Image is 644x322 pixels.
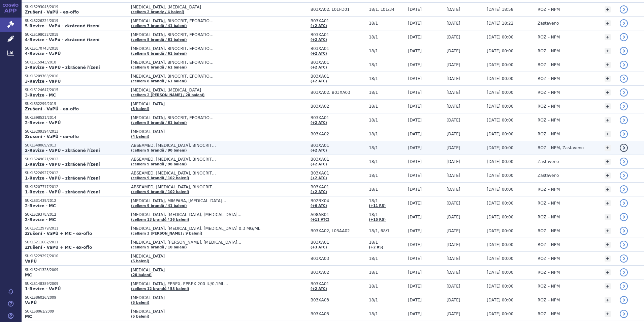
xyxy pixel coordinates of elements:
span: [DATE] 00:00 [487,187,513,192]
p: SUKLS124647/2015 [25,88,128,92]
strong: MC [25,273,32,277]
span: B03XA03 [311,256,365,261]
span: B03XA01 [311,157,365,162]
span: ROZ – NPM [538,312,560,316]
span: 18/1 [369,104,405,109]
span: [DATE] [408,312,422,316]
strong: MC [25,314,32,319]
span: [DATE] 00:00 [487,215,513,219]
span: ABSEAMED, [MEDICAL_DATA], BINOCRIT… [131,143,299,148]
span: ROZ – NPM [538,35,560,39]
a: detail [620,227,628,235]
span: [MEDICAL_DATA], [MEDICAL_DATA], [MEDICAL_DATA] 0,3 MG/ML [131,226,299,231]
a: + [605,145,611,151]
a: detail [620,61,628,69]
span: 18/1 [369,270,405,275]
span: [MEDICAL_DATA], BINOCRIT, EPORATIO… [131,46,299,51]
span: 18/1 [369,312,405,316]
a: (celkem 9 brandů / 102 balení) [131,190,189,194]
span: B03XA01 [311,185,365,189]
span: [DATE] 00:00 [487,284,513,289]
span: B03XA03 [311,298,365,302]
span: [MEDICAL_DATA], [MEDICAL_DATA] [131,5,299,9]
span: 18/1, L01/34 [369,7,405,12]
span: ROZ – NPM [538,76,560,81]
p: SUKLS207717/2012 [25,185,128,189]
a: (celkem 9 brandů / 41 balení) [131,204,187,208]
span: [DATE] [447,298,460,302]
span: [DATE] [447,49,460,53]
a: (celkem 12 brandů / 53 balení) [131,287,189,291]
a: + [605,256,611,262]
span: [DATE] [408,229,422,233]
a: detail [620,213,628,221]
a: (celkem 9 brandů / 90 balení) [131,149,187,152]
span: [DATE] [447,35,460,39]
a: detail [620,296,628,304]
span: Zastaveno [538,21,559,26]
strong: 2-Revize - VaPÚ - zkrácené řízení [25,148,100,153]
span: ROZ – NPM [538,132,560,136]
a: (+2 ATC) [311,24,327,28]
span: [MEDICAL_DATA] [131,295,299,300]
span: B03XA02 [311,104,365,109]
span: B03XA02, B03XA03 [311,90,365,95]
span: 18/1 [369,198,405,203]
a: + [605,131,611,137]
a: (5 balení) [131,315,149,318]
p: SUKLS86026/2009 [25,295,128,300]
span: [DATE] [408,201,422,206]
span: [DATE] [408,104,422,109]
span: ABSEAMED, [MEDICAL_DATA], BINOCRIT… [131,157,299,162]
span: B02BX04 [311,198,365,203]
span: 18/1 [369,240,405,245]
span: [MEDICAL_DATA], BINOCRIT, EPORATIO… [131,19,299,23]
span: [DATE] 00:00 [487,298,513,302]
span: [MEDICAL_DATA] [131,268,299,272]
span: [MEDICAL_DATA], BINOCRIT, EPORATIO… [131,32,299,37]
a: (3 balení) [131,107,149,111]
a: + [605,76,611,82]
a: + [605,48,611,54]
a: + [605,34,611,40]
span: ROZ – NPM [538,298,560,302]
p: SUKLS241328/2009 [25,268,128,272]
p: SUKLS29378/2012 [25,212,128,217]
a: (+3 ATC) [311,245,327,249]
a: + [605,117,611,123]
span: [DATE] [447,7,460,12]
span: B03XA01 [311,143,365,148]
span: [DATE] 00:00 [487,256,513,261]
a: (+6 ATC) [311,204,327,208]
strong: Zrušení - VaPÚ - ex-offo [25,10,79,15]
span: [DATE] 00:00 [487,62,513,67]
a: + [605,186,611,192]
a: (+2 ATC) [311,79,327,83]
a: detail [620,241,628,249]
span: [DATE] [447,201,460,206]
span: 18/1 [369,118,405,123]
a: (+2 RS) [369,245,383,249]
span: B03XA02 [311,132,365,136]
span: ROZ – NPM [538,256,560,261]
strong: 4-Revize - VaPÚ [25,51,61,56]
span: [DATE] [447,229,460,233]
p: SUKLS211662/2011 [25,240,128,245]
span: [DATE] [447,21,460,26]
span: [DATE] [447,132,460,136]
p: SUKLS229297/2010 [25,254,128,259]
span: [DATE] [408,187,422,192]
strong: Zrušení - VaPÚ + MC - ex-offo [25,231,92,236]
a: detail [620,282,628,290]
strong: 3-Revize - VaPÚ - zkrácené řízení [25,65,100,70]
span: [DATE] 00:00 [487,90,513,95]
a: (celkem 9 brandů / 10 balení) [131,245,187,249]
strong: 5-Revize - VaPú - zkrácené řízení [25,24,99,28]
span: [MEDICAL_DATA], [MEDICAL_DATA] [131,88,299,92]
span: [DATE] 00:00 [487,242,513,247]
a: + [605,269,611,275]
a: (celkem 2 brandy / 4 balení) [131,10,184,14]
span: 18/1 [369,212,405,217]
span: [MEDICAL_DATA] [131,102,299,106]
a: (+2 ATC) [311,190,327,194]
